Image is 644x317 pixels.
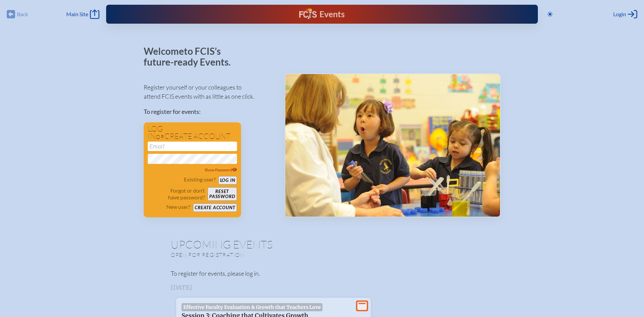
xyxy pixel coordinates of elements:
a: Main Site [66,9,99,19]
span: Main Site [66,11,88,18]
p: Open for registration [171,251,349,258]
p: Forgot or don’t have password? [148,187,205,201]
button: Resetpassword [208,187,237,201]
span: or [156,133,164,140]
h1: Log in create account [148,125,237,140]
img: Events [285,74,500,217]
span: Effective Faculty Evaluation & Growth that Teachers Love [182,303,323,311]
span: Login [613,11,626,18]
p: Welcome to FCIS’s future-ready Events. [144,46,238,67]
input: Email [148,142,237,151]
p: New user? [166,203,190,210]
div: FCIS Events — Future ready [225,8,419,20]
p: Existing user? [184,176,216,183]
p: Register yourself or your colleagues to attend FCIS events with as little as one click. [144,83,274,101]
button: Create account [193,203,237,212]
button: Log in [218,176,237,185]
h1: Upcoming Events [171,239,474,250]
p: To register for events: [144,107,274,116]
p: To register for events, please log in. [171,269,474,278]
h3: [DATE] [171,284,474,291]
span: Show Password [205,167,237,172]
